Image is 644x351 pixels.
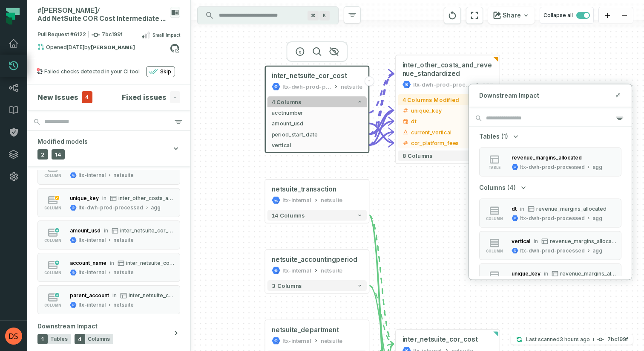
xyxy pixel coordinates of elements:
button: columnunique_keyininter_other_costs_and_revenue_standardizedltx-dwh-prod-processedagg [37,188,180,217]
div: amount_usd [70,227,101,234]
div: ltx-dwh-prod-processed [520,215,585,221]
span: Downstream Impact [479,91,539,99]
h4: New Issues [37,92,78,102]
button: Skip [146,66,175,77]
div: ltx-internal [282,196,311,204]
span: in [534,238,538,244]
button: columnverticalinrevenue_margins_allocatedltx-dwh-prod-processedagg [479,231,621,260]
div: ltx-dwh-prod-processed [520,163,585,170]
span: 14 columns [272,212,305,218]
div: agg [482,80,493,89]
span: inter_netsuite_cor_cost [402,335,477,344]
button: Modified models214 [27,131,190,166]
div: netsuite [341,82,362,91]
button: cor_platform_fees [398,137,497,148]
span: column [44,174,61,178]
button: columnparent_accountininter_netsuite_cor_costltx-internalnetsuite [37,285,180,314]
button: Columns(4) [479,183,528,191]
img: avatar of dschwalb [5,328,22,345]
span: 2 [37,149,48,160]
div: dt [512,206,517,212]
span: inter_netsuite_cor_cost [272,72,347,80]
div: ltx-dwh-prod-processed [282,82,331,91]
div: netsuite [113,237,134,244]
button: columnamount_usdininter_netsuite_cor_costltx-internalnetsuite [37,220,180,249]
span: Modified models [37,137,88,146]
span: Columns [479,183,506,191]
button: New Issues4Fixed issues- [37,91,180,103]
span: 4 columns [272,99,302,105]
div: revenue_margins_allocated [512,154,582,161]
button: columnunique_keyinrevenue_margins_allocatedltx-dwh-prod-processedagg [479,263,621,292]
span: column [486,249,503,253]
span: revenue_margins_allocated [550,238,616,244]
span: Press ⌘ + K to focus the search bar [319,11,330,20]
div: parent_account [70,292,109,299]
button: Downstream Impact1Tables4Columns [27,315,190,351]
div: netsuite_accountingperiod [272,255,358,264]
span: column [44,238,61,243]
h4: Fixed issues [122,92,167,102]
div: Failed checks detected in your CI tool [44,68,140,75]
div: unique_key [70,195,99,201]
g: Edge from 5874286bc268b52d2c3e3a2eb9b35c0c to 9e378a16b61e566674662b66ce69f479 [369,132,394,145]
g: Edge from 5874286bc268b52d2c3e3a2eb9b35c0c to 9e378a16b61e566674662b66ce69f479 [369,121,394,134]
span: 8 columns [402,153,433,159]
span: inter_other_costs_and_revenue_standardized [402,61,493,78]
button: current_vertical [398,127,497,137]
button: vertical [267,139,367,150]
g: Edge from 5874286bc268b52d2c3e3a2eb9b35c0c to 9e378a16b61e566674662b66ce69f479 [369,110,394,145]
span: (1) [501,132,508,140]
div: ltx-internal [282,266,311,275]
span: amount_usd [272,119,362,128]
div: #Daniel/ Add NetSuite COR Cost Intermediate Model [37,7,167,23]
span: Columns [88,336,110,342]
span: 14 [52,149,65,160]
div: ltx-dwh-prod-processed [520,247,585,254]
button: columndoc_numberininter_netsuite_cor_costltx-internalnetsuite [37,156,180,185]
span: (4) [507,183,516,191]
div: netsuite_transaction [272,185,336,194]
div: netsuite_department [272,325,339,334]
div: netsuite [113,302,134,308]
span: in [102,195,106,201]
span: inter_other_costs_and_revenue_standardized [118,195,175,201]
span: in [544,270,548,277]
span: 4 columns modified [402,96,459,103]
span: column [44,206,61,210]
div: netsuite [113,269,134,276]
span: 4 [82,91,92,103]
span: Downstream Impact [37,322,98,331]
span: table [489,165,500,169]
button: Tables(1) [479,132,520,140]
g: Edge from 789a8fbf00c83a5249b22df7dd68de6c to e96d1151137e03134b1ffe196c39f0f0 [369,215,394,344]
div: agg [592,163,602,170]
div: netsuite [321,196,342,204]
div: ltx-dwh-prod-processed [413,80,472,89]
span: inter_netsuite_cor_cost [126,260,175,266]
div: unique_key [512,270,540,277]
span: 4 [75,334,85,344]
button: tableltx-dwh-prod-processedagg [479,147,621,176]
div: netsuite [321,336,342,345]
button: - [364,76,374,86]
span: Tables [50,336,68,342]
span: integer [402,107,409,113]
span: string [402,129,409,135]
span: float [402,139,409,146]
button: amount_usd [267,118,367,129]
button: Last scanned[DATE] 5:41:03 AM7bc199f [511,334,633,345]
div: ltx-internal [78,302,106,308]
span: in [110,260,114,266]
span: in [520,206,524,212]
span: revenue_margins_allocated [560,270,616,277]
span: Pull Request #6122 7bc199f [37,31,122,39]
div: Opened by [37,44,170,54]
span: unique_key [411,106,493,114]
button: period_start_date [267,129,367,139]
span: column [44,303,61,307]
button: zoom in [599,7,616,24]
span: date [402,118,409,125]
span: vertical [272,141,362,149]
span: - [170,91,180,103]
